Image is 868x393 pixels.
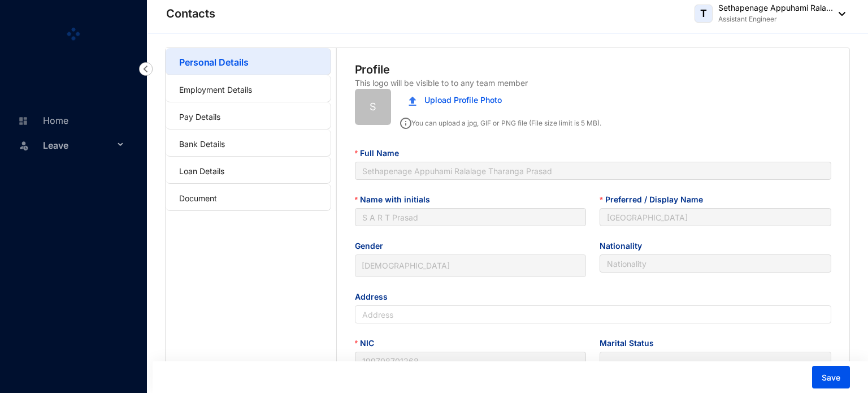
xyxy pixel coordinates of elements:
label: Nationality [600,240,650,252]
label: Name with initials [355,193,438,206]
label: Address [355,291,396,303]
button: Upload Profile Photo [400,89,510,111]
span: T [700,8,707,19]
p: Assistant Engineer [718,14,833,25]
input: Address [355,305,832,323]
a: Document [179,193,217,203]
img: leave-unselected.2934df6273408c3f84d9.svg [18,140,29,151]
a: Employment Details [179,85,252,94]
img: upload.c0f81fc875f389a06f631e1c6d8834da.svg [409,96,416,106]
label: Marital Status [600,337,662,349]
span: Male [362,257,580,274]
input: Preferred / Display Name [600,208,831,226]
input: Nationality [600,254,831,273]
label: NIC [355,337,382,349]
button: Save [812,366,850,388]
p: Contacts [166,6,215,21]
input: Full Name [355,162,832,180]
p: This logo will be visible to to any team member [355,77,528,89]
label: Preferred / Display Name [600,193,710,206]
a: Bank Details [179,139,225,149]
a: Pay Details [179,112,220,122]
input: Name with initials [355,208,587,226]
p: Profile [355,62,390,77]
p: Sethapenage Appuhami Rala... [718,2,833,14]
span: S [370,99,376,115]
a: Loan Details [179,166,224,176]
p: You can upload a jpg, GIF or PNG file (File size limit is 5 MB). [400,114,601,129]
label: Full Name [355,147,407,159]
span: Save [822,372,840,383]
label: Gender [355,240,391,252]
a: Personal Details [179,57,248,68]
input: NIC [355,352,587,370]
img: info.ad751165ce926853d1d36026adaaebbf.svg [400,118,411,129]
a: Home [15,115,68,126]
img: nav-icon-left.19a07721e4dec06a274f6d07517f07b7.svg [139,62,153,76]
span: Upload Profile Photo [424,94,502,106]
img: home-unselected.a29eae3204392db15eaf.svg [18,116,28,126]
span: Leave [43,134,114,157]
img: dropdown-black.8e83cc76930a90b1a4fdb6d089b7bf3a.svg [833,12,845,16]
li: Home [9,107,133,132]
